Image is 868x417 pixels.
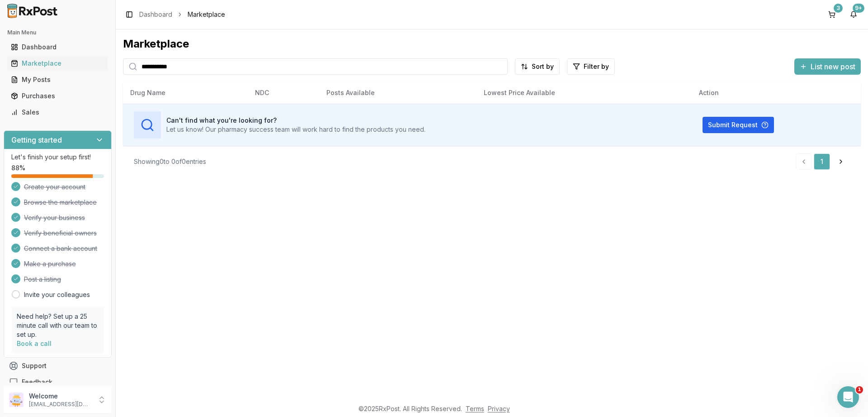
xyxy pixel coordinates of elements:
button: Sales [4,105,112,120]
th: Action [692,82,861,104]
a: Dashboard [7,39,108,55]
a: Marketplace [7,55,108,72]
button: Purchases [4,89,112,103]
a: List new post [794,63,861,72]
a: Invite your colleagues [24,290,90,299]
span: Post a listing [24,275,61,284]
a: Dashboard [139,10,172,19]
th: NDC [248,82,319,104]
span: Sort by [532,62,554,71]
h2: Main Menu [7,29,108,36]
span: 88 % [11,163,25,173]
p: Let's finish your setup first! [11,153,104,162]
span: Make a purchase [24,259,76,268]
img: RxPost Logo [4,4,61,18]
button: Support [4,358,112,374]
p: Welcome [29,392,92,401]
button: Feedback [4,374,112,390]
button: Submit Request [703,117,774,133]
a: Purchases [7,88,108,104]
a: My Posts [7,72,108,88]
th: Posts Available [319,82,476,104]
button: Sort by [515,58,560,75]
p: [EMAIL_ADDRESS][DOMAIN_NAME] [29,401,92,408]
span: Verify your business [24,213,85,222]
button: List new post [794,58,861,75]
p: Let us know! Our pharmacy success team will work hard to find the products you need. [166,125,425,134]
a: Book a call [17,340,52,347]
div: 3 [834,4,843,13]
button: 9+ [846,7,861,22]
span: Filter by [584,62,609,71]
button: My Posts [4,72,112,87]
span: Marketplace [188,10,225,19]
a: Privacy [488,405,510,412]
button: 3 [825,7,839,22]
div: 9+ [853,4,864,13]
a: 1 [814,153,830,170]
span: 1 [856,386,863,393]
iframe: Intercom live chat [837,386,859,408]
th: Lowest Price Available [476,82,692,104]
nav: breadcrumb [139,10,225,19]
div: Sales [11,108,104,117]
button: Filter by [567,58,615,75]
div: Marketplace [123,37,861,51]
th: Drug Name [123,82,248,104]
span: Create your account [24,182,85,192]
div: Marketplace [11,59,104,68]
p: Need help? Set up a 25 minute call with our team to set up. [17,312,99,339]
img: User avatar [9,393,24,407]
button: Marketplace [4,56,112,71]
a: Terms [466,405,484,412]
span: List new post [811,61,855,72]
span: Browse the marketplace [24,198,97,207]
a: Go to next page [832,153,850,170]
h3: Getting started [11,134,62,145]
span: Feedback [22,378,52,387]
nav: pagination [796,153,850,170]
span: Connect a bank account [24,244,97,253]
div: My Posts [11,75,104,84]
div: Showing 0 to 0 of 0 entries [134,157,206,166]
button: Dashboard [4,40,112,54]
h3: Can't find what you're looking for? [166,116,425,125]
div: Purchases [11,91,104,101]
div: Dashboard [11,43,104,52]
a: Sales [7,104,108,120]
span: Verify beneficial owners [24,229,97,238]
